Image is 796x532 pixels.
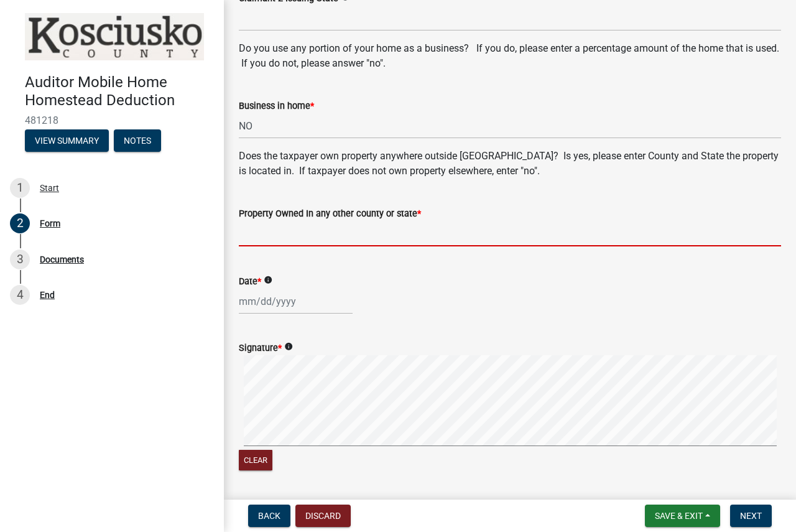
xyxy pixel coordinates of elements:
[10,285,30,305] div: 4
[114,129,161,152] button: Notes
[10,250,30,269] div: 3
[295,505,351,527] button: Discard
[40,255,84,264] div: Documents
[239,278,261,286] label: Date
[25,136,109,146] wm-modal-confirm: Summary
[645,505,720,527] button: Save & Exit
[25,13,204,60] img: Kosciusko County, Indiana
[284,342,293,351] i: info
[239,41,781,71] p: Do you use any portion of your home as a business? If you do, please enter a percentage amount of...
[239,149,781,179] p: Does the taxpayer own property anywhere outside [GEOGRAPHIC_DATA]? Is yes, please enter County an...
[239,344,282,353] label: Signature
[25,129,109,152] button: View Summary
[239,289,353,314] input: mm/dd/yyyy
[655,511,703,521] span: Save & Exit
[258,511,280,521] span: Back
[10,178,30,198] div: 1
[248,505,290,527] button: Back
[25,114,199,126] span: 481218
[264,276,272,284] i: info
[40,184,59,192] div: Start
[239,102,314,111] label: Business in home
[10,213,30,233] div: 2
[114,136,161,146] wm-modal-confirm: Notes
[740,511,762,521] span: Next
[239,450,272,470] button: Clear
[40,291,55,299] div: End
[239,210,421,218] label: Property Owned In any other county or state
[40,219,60,228] div: Form
[730,505,772,527] button: Next
[25,73,214,110] h4: Auditor Mobile Home Homestead Deduction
